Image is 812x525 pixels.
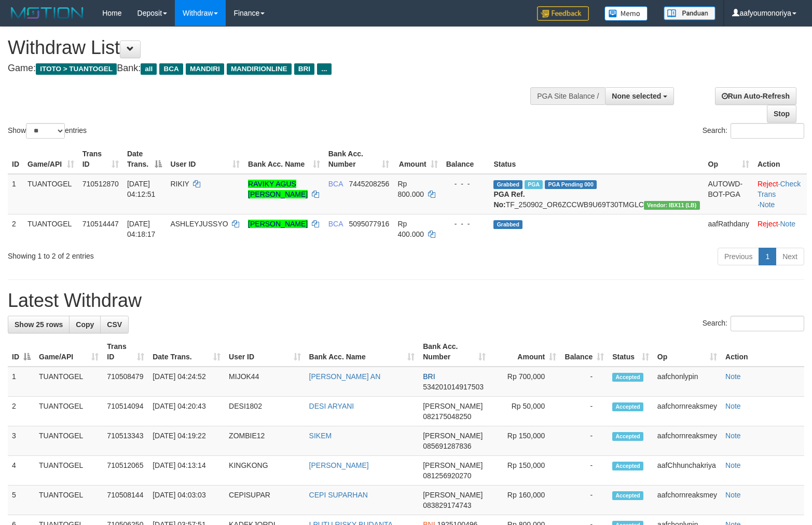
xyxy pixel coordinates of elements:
a: Reject [758,220,778,228]
span: Accepted [612,373,643,382]
td: Rp 150,000 [490,456,560,486]
a: DESI ARYANI [309,402,354,410]
td: aafChhunchakriya [653,456,721,486]
td: 2 [8,397,35,426]
td: TUANTOGEL [23,214,78,244]
th: Action [753,144,807,174]
span: Copy 7445208256 to clipboard [349,180,389,188]
td: TUANTOGEL [35,456,103,486]
td: 5 [8,486,35,515]
td: DESI1802 [225,397,305,426]
td: KINGKONG [225,456,305,486]
span: Show 25 rows [15,320,63,329]
a: Copy [69,316,101,333]
a: Note [760,200,775,209]
a: Stop [767,105,796,123]
input: Search: [731,316,804,331]
span: Copy [76,320,94,329]
td: Rp 150,000 [490,426,560,456]
th: Amount: activate to sort column ascending [393,144,442,174]
span: [DATE] 04:12:51 [127,180,156,198]
img: Button%20Memo.svg [604,6,648,21]
td: CEPISUPAR [225,486,305,515]
span: Copy 081256920270 to clipboard [423,472,471,480]
td: AUTOWD-BOT-PGA [704,174,753,214]
span: Accepted [612,402,643,411]
th: Op: activate to sort column ascending [704,144,753,174]
span: Copy 082175048250 to clipboard [423,412,471,421]
a: [PERSON_NAME] AN [309,372,381,381]
td: 710508479 [103,367,148,397]
td: TUANTOGEL [35,426,103,456]
a: Run Auto-Refresh [715,87,796,105]
span: Vendor URL: https://dashboard.q2checkout.com/secure [644,201,700,210]
td: aafchornreaksmey [653,486,721,515]
a: Previous [718,248,759,265]
td: - [560,426,608,456]
td: aafRathdany [704,214,753,244]
span: Accepted [612,462,643,470]
th: Action [721,337,804,367]
th: Balance: activate to sort column ascending [560,337,608,367]
td: TF_250902_OR6ZCCWB9U69T30TMGLC [489,174,704,214]
a: RAVIKY AGUS [PERSON_NAME] [248,180,308,198]
td: TUANTOGEL [35,486,103,515]
a: CSV [100,316,129,333]
select: Showentries [26,123,65,139]
td: Rp 160,000 [490,486,560,515]
span: None selected [612,92,661,100]
a: 1 [759,248,776,265]
th: Date Trans.: activate to sort column ascending [148,337,225,367]
td: [DATE] 04:19:22 [148,426,225,456]
span: 710514447 [82,220,119,228]
label: Search: [703,316,804,331]
span: RIKIY [170,180,189,188]
th: Bank Acc. Number: activate to sort column ascending [324,144,394,174]
span: BRI [294,63,314,75]
button: None selected [605,87,674,105]
td: 710514094 [103,397,148,426]
a: Show 25 rows [8,316,70,333]
td: Rp 700,000 [490,367,560,397]
th: User ID: activate to sort column ascending [166,144,244,174]
span: BRI [423,372,435,381]
span: [PERSON_NAME] [423,461,483,469]
td: TUANTOGEL [35,367,103,397]
span: [DATE] 04:18:17 [127,220,156,238]
label: Search: [703,123,804,139]
div: - - - [446,179,486,189]
a: Reject [758,180,778,188]
th: Trans ID: activate to sort column ascending [78,144,123,174]
td: - [560,367,608,397]
span: Copy 083829174743 to clipboard [423,501,471,509]
a: [PERSON_NAME] [309,461,369,469]
div: - - - [446,219,486,229]
span: Grabbed [493,220,522,229]
th: User ID: activate to sort column ascending [225,337,305,367]
a: Note [725,461,741,469]
img: panduan.png [664,6,715,20]
td: ZOMBIE12 [225,426,305,456]
div: PGA Site Balance / [530,87,605,105]
a: CEPI SUPARHAN [309,491,368,499]
th: Status: activate to sort column ascending [608,337,653,367]
th: Op: activate to sort column ascending [653,337,721,367]
th: Date Trans.: activate to sort column descending [123,144,166,174]
th: Balance [442,144,490,174]
th: ID: activate to sort column descending [8,337,35,367]
th: Bank Acc. Name: activate to sort column ascending [244,144,324,174]
span: ... [317,63,331,75]
b: PGA Ref. No: [493,190,525,209]
span: [PERSON_NAME] [423,432,483,440]
span: all [141,63,157,75]
span: MANDIRI [186,63,224,75]
td: 4 [8,456,35,486]
span: Rp 400.000 [397,220,424,238]
td: - [560,486,608,515]
td: [DATE] 04:13:14 [148,456,225,486]
a: Check Trans [758,180,801,198]
h4: Game: Bank: [8,63,531,74]
span: BCA [328,220,343,228]
td: 2 [8,214,23,244]
td: 3 [8,426,35,456]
